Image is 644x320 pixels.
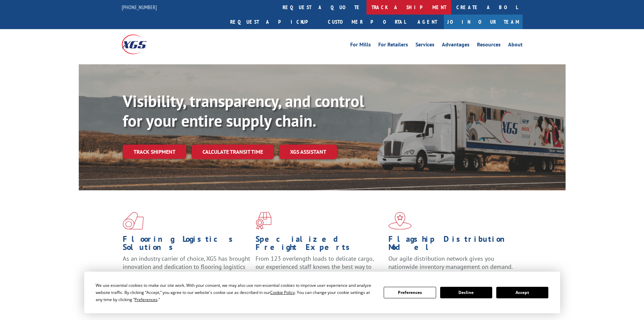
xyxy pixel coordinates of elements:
a: Agent [411,15,444,29]
button: Accept [496,287,548,298]
a: For Retailers [378,42,408,49]
span: Cookie Policy [270,290,295,295]
div: Cookie Consent Prompt [84,272,560,313]
a: Track shipment [123,145,186,159]
span: Our agile distribution network gives you nationwide inventory management on demand. [388,255,513,271]
span: Preferences [135,297,158,302]
a: Resources [477,42,501,49]
a: About [508,42,523,49]
h1: Flagship Distribution Model [388,235,516,255]
span: As an industry carrier of choice, XGS has brought innovation and dedication to flooring logistics... [123,255,250,279]
button: Preferences [384,287,436,298]
a: Customer Portal [323,15,411,29]
a: Advantages [442,42,470,49]
img: xgs-icon-focused-on-flooring-red [256,212,271,230]
a: For Mills [350,42,371,49]
a: XGS ASSISTANT [279,145,337,159]
h1: Flooring Logistics Solutions [123,235,251,255]
a: Calculate transit time [192,145,274,159]
a: [PHONE_NUMBER] [122,4,157,10]
img: xgs-icon-flagship-distribution-model-red [388,212,412,230]
a: Services [415,42,434,49]
b: Visibility, transparency, and control for your entire supply chain. [123,90,364,131]
a: Request a pickup [225,15,323,29]
button: Decline [440,287,492,298]
h1: Specialized Freight Experts [256,235,383,255]
p: From 123 overlength loads to delicate cargo, our experienced staff knows the best way to move you... [256,255,383,285]
a: Join Our Team [444,15,523,29]
div: We use essential cookies to make our site work. With your consent, we may also use non-essential ... [96,282,376,303]
img: xgs-icon-total-supply-chain-intelligence-red [123,212,144,230]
